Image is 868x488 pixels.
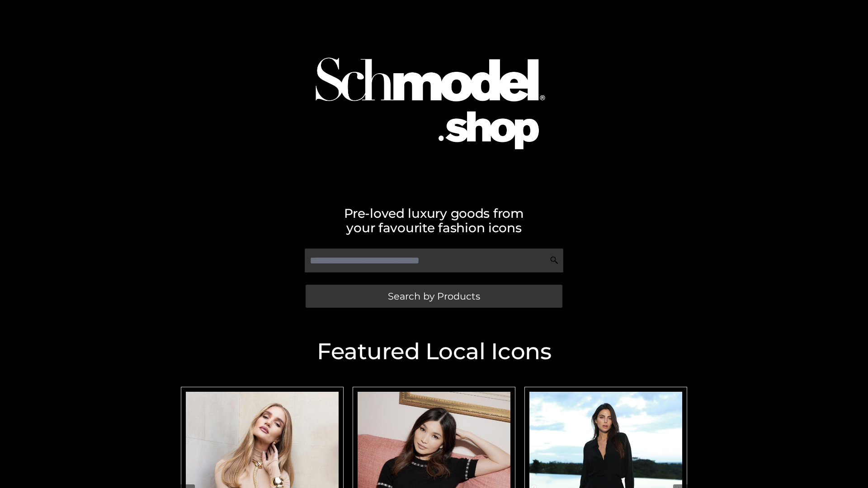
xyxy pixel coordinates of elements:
span: Search by Products [388,291,480,301]
img: Search Icon [550,256,559,265]
h2: Featured Local Icons​ [176,340,692,363]
a: Search by Products [306,285,562,308]
h2: Pre-loved luxury goods from your favourite fashion icons [176,206,692,235]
